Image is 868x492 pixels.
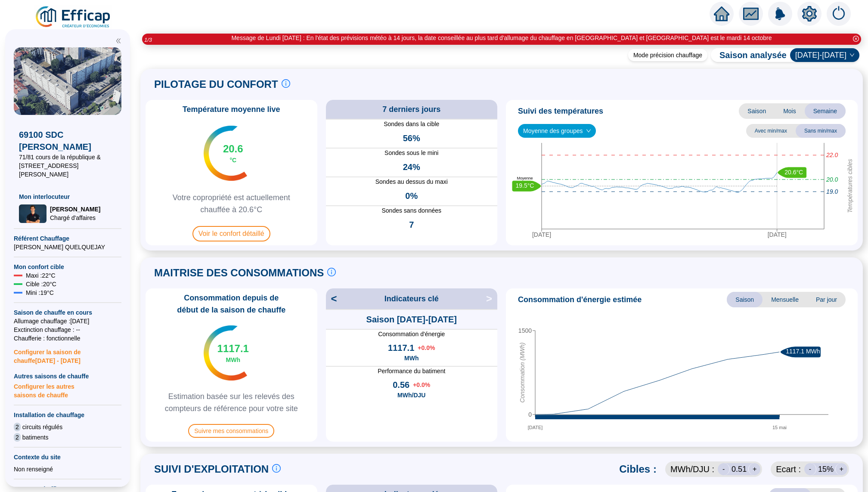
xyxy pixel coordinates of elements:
span: Maxi : 22 °C [26,271,56,280]
span: Mensuelle [763,292,807,307]
span: 56% [403,132,420,144]
span: Contexte du site [14,453,121,461]
tspan: 20.0 [826,176,838,183]
span: 20.6 [223,142,243,156]
span: Performance du batiment [326,367,498,375]
span: Saison analysée [711,49,787,61]
span: 7 derniers jours [382,103,440,115]
span: Saison [DATE]-[DATE] [366,313,457,325]
span: 1117.1 [388,342,414,354]
span: 2 [14,433,21,442]
img: efficap energie logo [34,5,112,29]
span: > [486,292,497,306]
span: Cible : 20 °C [26,280,56,288]
tspan: 15 mai [772,424,787,430]
span: MWh [404,354,418,362]
text: Moyenne [517,176,533,180]
span: 15 % [818,463,834,475]
span: 2024-2025 [795,49,854,62]
span: fund [743,6,759,22]
span: 0.56 [393,379,409,391]
span: Configurer les autres saisons de chauffe [14,381,121,399]
span: info-circle [272,464,281,473]
span: Cibles : [619,462,657,476]
span: Sondes dans la cible [326,120,498,129]
img: alerts [827,2,851,26]
span: info-circle [327,268,336,276]
span: Référent Chauffage [14,234,121,243]
img: indicateur températures [204,325,247,381]
span: Avec min/max [746,124,796,138]
span: double-left [115,38,121,44]
span: Moyenne des groupes [523,124,591,137]
span: Mini : 19 °C [26,288,54,297]
span: 0.51 [732,463,747,475]
img: Chargé d'affaires [19,204,46,223]
span: Mon interlocuteur [19,192,116,201]
div: Mode précision chauffage [628,49,707,61]
span: 0% [405,190,418,202]
span: Saison de chauffe en cours [14,308,121,317]
span: MWh/DJU [397,391,425,399]
span: Installation de chauffage [14,411,121,419]
div: + [835,463,847,475]
span: Consommation d'énergie estimée [518,294,642,306]
span: < [326,292,337,306]
span: Sondes sous le mini [326,149,498,158]
span: + 0.0 % [418,343,435,352]
span: home [714,6,729,22]
img: indicateur températures [204,126,247,181]
span: Chargé d'affaires [50,214,100,222]
span: Suivre mes consommations [188,424,274,438]
span: Consommation d'énergie [326,330,498,338]
tspan: Consommation (MWh) [519,342,526,402]
span: Consommation depuis de début de la saison de chauffe [149,292,314,316]
text: 1117.1 MWh [786,348,820,355]
text: 19.5°C [516,182,534,189]
span: °C [229,156,236,164]
span: 2 [14,423,21,431]
div: + [748,463,760,475]
span: Allumage chauffage : [DATE] [14,317,121,325]
span: Saison [727,292,763,307]
tspan: [DATE] [528,424,543,430]
span: 1117.1 [217,342,249,356]
span: Saison [739,103,775,119]
span: Voir le confort détaillé [192,226,270,241]
tspan: 1500 [518,327,532,334]
span: Mois [775,103,805,119]
span: + 0.0 % [413,381,430,389]
span: MAITRISE DES CONSOMMATIONS [154,266,324,280]
div: Non renseigné [14,465,121,473]
div: - [718,463,730,475]
span: Chaufferie : fonctionnelle [14,334,121,343]
span: 69100 SDC [PERSON_NAME] [19,129,116,153]
span: close-circle [853,36,859,42]
div: - [804,463,816,475]
tspan: [DATE] [768,231,787,238]
span: SUIVI D'EXPLOITATION [154,462,269,476]
span: circuits régulés [22,423,62,431]
span: Estimation basée sur les relevés des compteurs de référence pour votre site [149,390,314,415]
span: batiments [22,433,49,442]
span: 71/81 cours de la république & [STREET_ADDRESS][PERSON_NAME] [19,153,116,179]
span: [PERSON_NAME] [50,205,100,214]
tspan: [DATE] [532,231,551,238]
span: down [586,128,591,133]
tspan: 19.0 [826,188,838,195]
span: info-circle [282,79,290,88]
i: 1 / 3 [144,37,152,43]
span: 24% [403,161,420,173]
span: setting [802,6,817,22]
span: Mon confort cible [14,263,121,271]
div: Message de Lundi [DATE] : En l'état des prévisions météo à 14 jours, la date conseillée au plus t... [231,34,772,43]
span: Sondes au dessus du maxi [326,177,498,186]
span: MWh /DJU : [670,463,714,475]
span: PILOTAGE DU CONFORT [154,77,278,91]
span: Votre copropriété est actuellement chauffée à 20.6°C [149,192,314,216]
span: Ecart : [776,463,801,475]
span: Sans min/max [796,124,846,138]
tspan: Températures cibles [846,159,853,213]
span: Configurer la saison de chauffe [DATE] - [DATE] [14,343,121,365]
span: 7 [409,219,414,231]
